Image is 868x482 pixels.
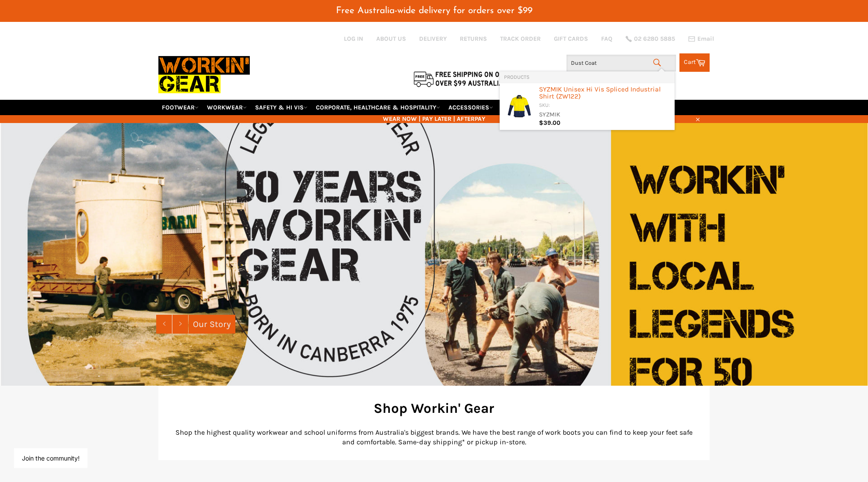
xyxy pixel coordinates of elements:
[554,35,588,43] a: GIFT CARDS
[158,100,202,115] a: FOOTWEAR
[688,35,714,42] a: Email
[171,428,696,447] p: Shop the highest quality workwear and school uniforms from Australia's biggest brands. We have th...
[539,110,670,120] div: SYZMIK
[252,100,311,115] a: SAFETY & HI VIS
[697,36,714,42] span: Email
[22,454,80,462] button: Join the community!
[539,102,670,110] div: SKU:
[634,36,675,42] span: 02 6280 5885
[445,100,497,115] a: ACCESSORIES
[500,71,675,83] li: Products
[626,36,675,42] a: 02 6280 5885
[636,85,650,93] b: dust
[500,35,541,43] a: TRACK ORDER
[539,119,560,127] span: $39.00
[171,399,696,418] h2: Shop Workin' Gear
[601,35,612,43] a: FAQ
[158,115,710,123] span: WEAR NOW | PAY LATER | AFTERPAY
[158,50,250,99] img: Workin Gear leaders in Workwear, Safety Boots, PPE, Uniforms. Australia's No.1 in Workwear
[344,35,363,42] a: Log in
[419,35,447,43] a: DELIVERY
[376,35,406,43] a: ABOUT US
[336,6,532,15] span: Free Australia-wide delivery for orders over $99
[506,87,532,124] img: ZW122_YellowNavy_F_200x.jpg
[679,53,710,72] a: Cart
[203,100,250,115] a: WORKWEAR
[412,70,521,88] img: Flat $9.95 shipping Australia wide
[189,315,235,334] a: Our Story
[500,83,675,130] li: Products: SYZMIK Unisex Hi Vis Spliced Industrial Shirt (ZW122)
[312,100,444,115] a: CORPORATE, HEALTHCARE & HOSPITALITY
[498,100,557,115] a: RE-WORKIN' GEAR
[539,86,670,102] div: SYZMIK Unisex Hi Vis Spliced In rial Shirt (ZW122)
[460,35,487,43] a: RETURNS
[567,55,676,71] input: Search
